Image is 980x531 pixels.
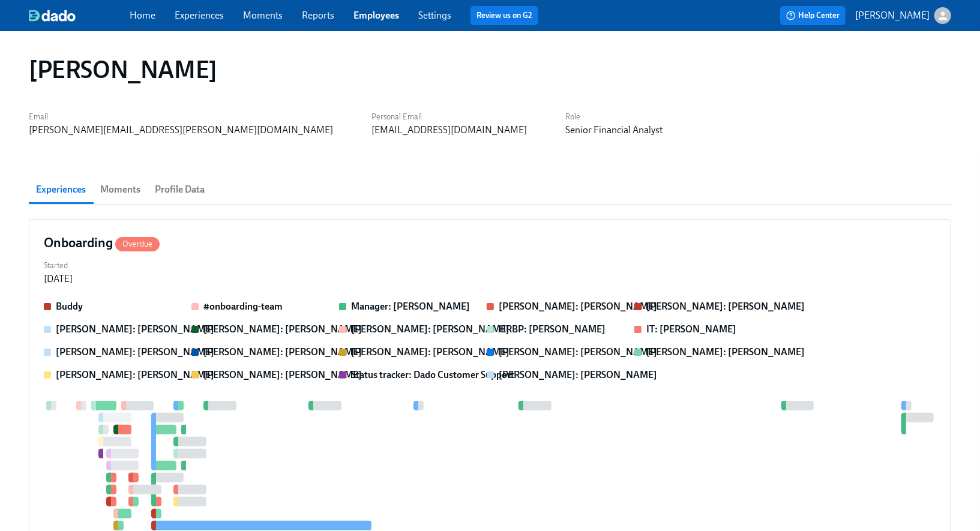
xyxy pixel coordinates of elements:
[499,301,657,312] strong: [PERSON_NAME]: [PERSON_NAME]
[646,323,736,335] strong: IT: [PERSON_NAME]
[476,10,532,22] a: Review us on G2
[371,124,527,137] div: [EMAIL_ADDRESS][DOMAIN_NAME]
[56,369,214,380] strong: [PERSON_NAME]: [PERSON_NAME]
[470,6,538,25] button: Review us on G2
[29,110,333,124] label: Email
[29,55,217,84] h1: [PERSON_NAME]
[786,10,840,22] span: Help Center
[44,234,160,252] h4: Onboarding
[175,10,224,21] a: Experiences
[29,124,333,137] div: [PERSON_NAME][EMAIL_ADDRESS][PERSON_NAME][DOMAIN_NAME]
[418,10,451,21] a: Settings
[351,369,514,380] strong: Status tracker: Dado Customer Support
[36,181,86,198] span: Experiences
[855,7,951,24] button: [PERSON_NAME]
[351,323,510,335] strong: [PERSON_NAME]: [PERSON_NAME]
[29,10,130,22] a: dado
[155,181,205,198] span: Profile Data
[44,272,73,286] div: [DATE]
[565,124,663,137] div: Senior Financial Analyst
[371,110,527,124] label: Personal Email
[56,301,83,312] strong: Buddy
[203,301,283,312] strong: #onboarding-team
[44,259,73,272] label: Started
[29,10,76,22] img: dado
[351,301,470,312] strong: Manager: [PERSON_NAME]
[130,10,155,21] a: Home
[203,369,362,380] strong: [PERSON_NAME]: [PERSON_NAME]
[565,110,663,124] label: Role
[203,323,362,335] strong: [PERSON_NAME]: [PERSON_NAME]
[353,10,399,21] a: Employees
[56,346,214,358] strong: [PERSON_NAME]: [PERSON_NAME]
[855,9,930,22] p: [PERSON_NAME]
[499,323,606,335] strong: HRBP: [PERSON_NAME]
[499,369,657,380] strong: [PERSON_NAME]: [PERSON_NAME]
[243,10,283,21] a: Moments
[302,10,334,21] a: Reports
[56,323,214,335] strong: [PERSON_NAME]: [PERSON_NAME]
[646,301,805,312] strong: [PERSON_NAME]: [PERSON_NAME]
[646,346,805,358] strong: [PERSON_NAME]: [PERSON_NAME]
[115,239,160,248] span: Overdue
[780,6,846,25] button: Help Center
[351,346,510,358] strong: [PERSON_NAME]: [PERSON_NAME]
[499,346,657,358] strong: [PERSON_NAME]: [PERSON_NAME]
[203,346,362,358] strong: [PERSON_NAME]: [PERSON_NAME]
[100,181,140,198] span: Moments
